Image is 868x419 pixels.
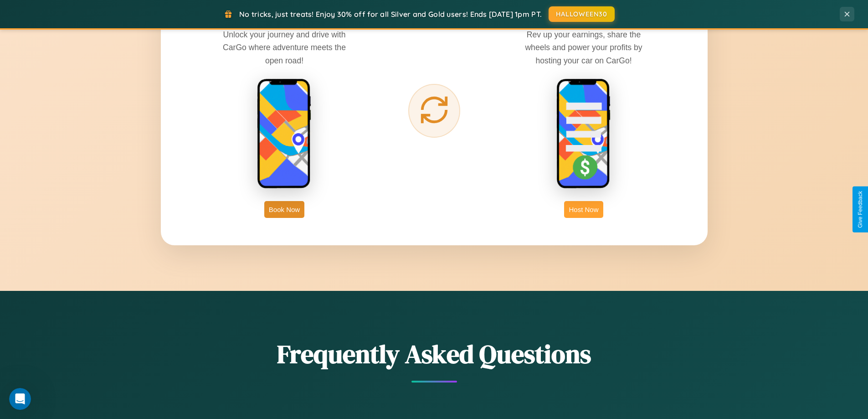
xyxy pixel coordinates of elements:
[264,201,304,218] button: Book Now
[564,201,603,218] button: Host Now
[556,78,611,190] img: host phone
[216,28,353,67] p: Unlock your journey and drive with CarGo where adventure meets the open road!
[9,388,31,410] iframe: Intercom live chat
[515,28,652,67] p: Rev up your earnings, share the wheels and power your profits by hosting your car on CarGo!
[161,336,708,372] h2: Frequently Asked Questions
[239,10,542,19] span: No tricks, just treats! Enjoy 30% off for all Silver and Gold users! Ends [DATE] 1pm PT.
[257,78,312,190] img: rent phone
[857,191,863,228] div: Give Feedback
[549,6,615,22] button: HALLOWEEN30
